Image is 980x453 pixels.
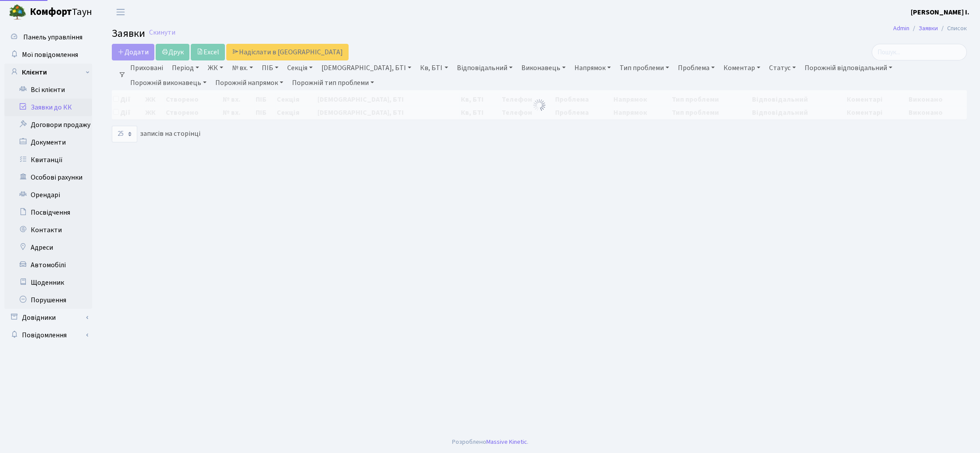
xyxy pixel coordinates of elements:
a: Коментар [720,60,764,75]
a: Порушення [4,291,92,309]
a: Особові рахунки [4,169,92,186]
a: Довідники [4,309,92,326]
a: Період [168,60,203,75]
a: Договори продажу [4,116,92,134]
a: Квитанції [4,151,92,169]
button: Переключити навігацію [110,5,132,19]
a: Порожній виконавець [127,75,210,90]
a: Друк [156,44,189,60]
a: Порожній тип проблеми [289,75,378,90]
span: Панель управління [23,32,82,42]
a: Щоденник [4,274,92,291]
a: Скинути [149,28,175,37]
a: Заявки [919,24,938,33]
a: Massive Kinetic [486,437,527,446]
a: Admin [893,24,909,33]
img: Обробка... [532,98,546,112]
a: Відповідальний [453,60,516,75]
a: ЖК [204,60,227,75]
a: Орендарі [4,186,92,204]
a: Excel [191,44,225,60]
a: Додати [112,44,154,60]
a: Клієнти [4,64,92,81]
img: logo.png [9,4,26,21]
a: Приховані [127,60,167,75]
a: Тип проблеми [616,60,673,75]
span: Мої повідомлення [22,50,78,60]
a: Секція [284,60,316,75]
a: Заявки до КК [4,99,92,116]
input: Пошук... [872,44,967,60]
a: Всі клієнти [4,81,92,99]
a: № вх. [228,60,257,75]
a: Проблема [674,60,718,75]
span: Додати [118,47,149,57]
a: Повідомлення [4,326,92,344]
a: Статус [766,60,799,75]
a: Виконавець [518,60,569,75]
a: Адреси [4,239,92,256]
a: Кв, БТІ [417,60,451,75]
a: Документи [4,134,92,151]
b: Комфорт [30,5,72,19]
a: Автомобілі [4,256,92,274]
a: Надіслати в [GEOGRAPHIC_DATA] [226,44,349,60]
nav: breadcrumb [880,19,980,38]
a: Мої повідомлення [4,46,92,64]
a: Порожній відповідальний [801,60,896,75]
a: ПІБ [258,60,282,75]
select: записів на сторінці [112,126,137,142]
a: Панель управління [4,28,92,46]
label: записів на сторінці [112,126,200,142]
span: Заявки [112,26,145,41]
a: Напрямок [571,60,614,75]
a: Посвідчення [4,204,92,221]
a: Контакти [4,221,92,239]
span: Таун [30,5,92,20]
a: [PERSON_NAME] І. [911,7,969,18]
div: Розроблено . [452,437,528,447]
li: Список [938,24,967,33]
a: [DEMOGRAPHIC_DATA], БТІ [318,60,415,75]
b: [PERSON_NAME] І. [911,7,969,17]
a: Порожній напрямок [212,75,287,90]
